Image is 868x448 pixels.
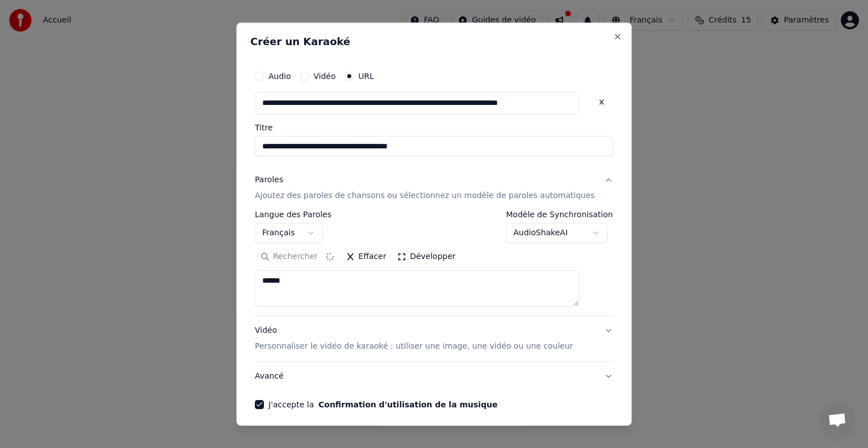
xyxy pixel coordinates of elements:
[392,248,462,266] button: Développer
[255,210,332,218] label: Langue des Paroles
[255,362,613,391] button: Avancé
[255,124,613,131] label: Titre
[506,210,613,218] label: Modèle de Synchronisation
[358,72,374,80] label: URL
[255,190,595,201] p: Ajoutez des paroles de chansons ou sélectionnez un modèle de paroles automatiques
[319,401,498,409] button: J'accepte la
[255,316,613,361] button: VidéoPersonnaliser le vidéo de karaoké : utiliser une image, une vidéo ou une couleur
[268,72,291,80] label: Audio
[268,401,497,409] label: J'accepte la
[255,174,283,186] div: Paroles
[340,248,392,266] button: Effacer
[255,325,573,352] div: Vidéo
[250,37,618,47] h2: Créer un Karaoké
[314,72,336,80] label: Vidéo
[255,165,613,210] button: ParolesAjoutez des paroles de chansons ou sélectionnez un modèle de paroles automatiques
[255,341,573,352] p: Personnaliser le vidéo de karaoké : utiliser une image, une vidéo ou une couleur
[255,210,613,315] div: ParolesAjoutez des paroles de chansons ou sélectionnez un modèle de paroles automatiques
